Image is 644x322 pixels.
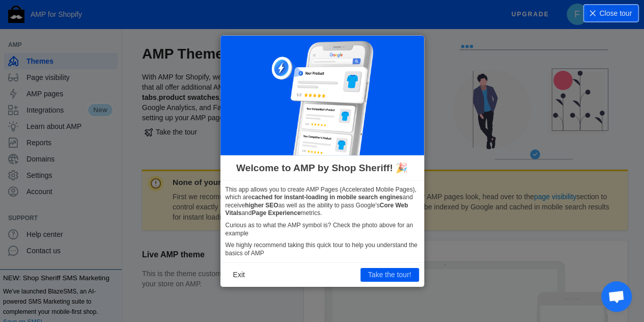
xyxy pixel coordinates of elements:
button: Exit [226,268,253,281]
b: cached for instant-loading in mobile search engines [251,194,403,201]
p: We highly recommend taking this quick tour to help you understand the basics of AMP [226,242,419,257]
button: Take the tour! [360,268,419,281]
b: Page Experience [251,209,300,217]
img: phone-google_300x337.png [271,41,373,155]
div: Open chat [601,281,632,312]
p: Curious as to what the AMP symbol is? Check the photo above for an example [226,222,419,237]
span: Close tour [599,8,632,18]
span: Welcome to AMP by Shop Sheriff! 🎉 [236,160,408,175]
b: Core Web Vitals [226,202,408,217]
p: This app allows you to create AMP Pages (Accelerated Mobile Pages), which are and receive as well... [226,185,419,217]
b: higher SEO [245,202,278,209]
